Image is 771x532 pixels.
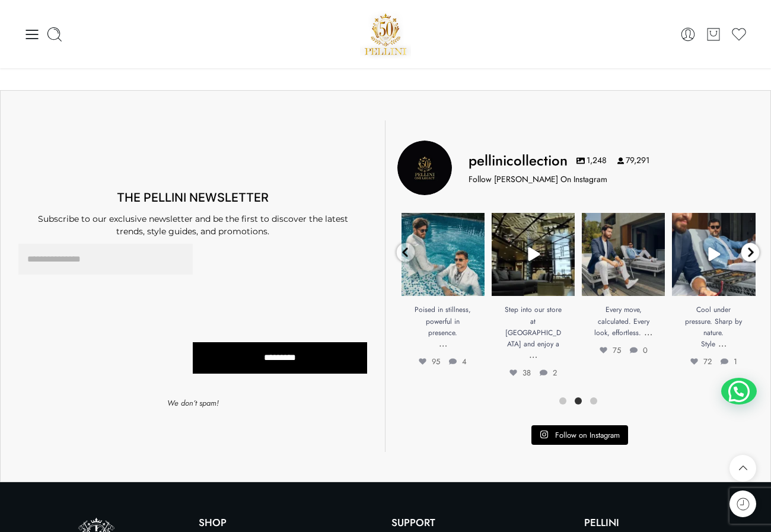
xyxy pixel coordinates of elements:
[594,304,649,337] span: Every move, calculated. Every look, effortless.
[469,173,607,186] p: Follow [PERSON_NAME] On Instagram
[690,356,712,367] span: 72
[630,345,648,356] span: 0
[193,244,290,329] iframe: reCAPTCHA
[505,304,562,349] span: Step into our store at [GEOGRAPHIC_DATA] and enjoy a
[360,9,411,59] img: Pellini
[415,304,471,337] span: Poised in stillness, powerful in presence.
[360,9,411,59] a: Pellini -
[18,244,193,275] input: Email Address *
[439,336,447,350] a: …
[555,429,620,441] span: Follow on Instagram
[731,26,747,43] a: Wishlist
[721,356,737,367] span: 1
[117,190,269,205] span: THE PELLINI NEWSLETTER
[38,214,348,237] span: Subscribe to our exclusive newsletter and be the first to discover the latest trends, style guide...
[449,356,467,367] span: 4
[644,325,652,339] a: …
[199,518,380,528] p: Shop
[576,155,607,167] span: 1,248
[397,141,759,195] a: Pellini Collection pellinicollection 1,248 79,291 Follow [PERSON_NAME] On Instagram
[540,367,557,378] span: 2
[531,425,628,445] a: Instagram Follow on Instagram
[680,26,696,43] a: Login / Register
[705,26,722,43] a: Cart
[600,345,621,356] span: 75
[718,336,727,350] a: …
[617,155,649,167] span: 79,291
[391,518,572,528] p: SUPPORT
[167,397,219,409] em: We don’t spam!
[685,304,742,349] span: Cool under pressure. Sharp by nature. Style
[540,430,549,439] svg: Instagram
[419,356,440,367] span: 95
[584,518,765,528] p: PELLINI
[469,151,568,171] h3: pellinicollection
[529,348,537,361] a: …
[509,367,531,378] span: 38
